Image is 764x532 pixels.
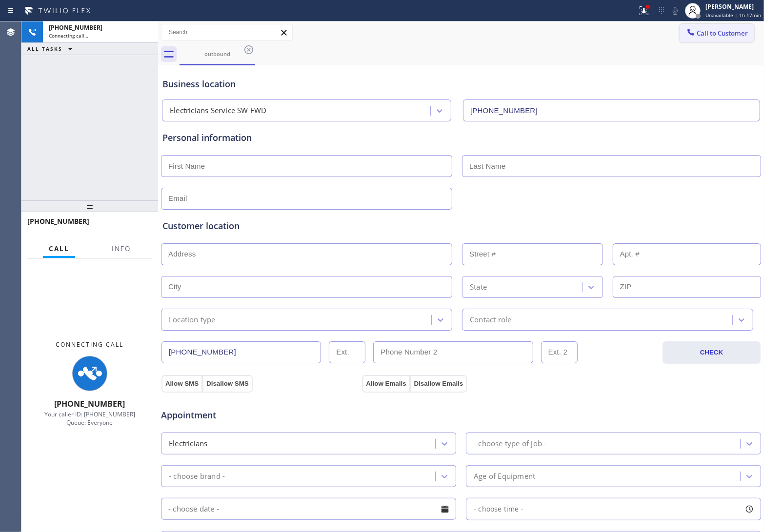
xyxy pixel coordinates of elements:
[329,341,365,363] input: Ext.
[162,131,760,144] div: Personal information
[697,29,748,38] span: Call to Customer
[162,78,760,91] div: Business location
[613,243,762,265] input: Apt. #
[27,45,62,52] span: ALL TASKS
[161,243,452,265] input: Address
[663,341,761,364] button: CHECK
[55,398,125,409] span: [PHONE_NUMBER]
[474,504,523,513] span: - choose time -
[470,314,511,325] div: Contact role
[541,341,578,363] input: Ext. 2
[462,243,603,265] input: Street #
[668,4,682,18] button: Mute
[49,244,69,253] span: Call
[362,375,410,393] button: Allow Emails
[169,438,207,449] div: Electricians
[410,375,467,393] button: Disallow Emails
[49,23,102,32] span: [PHONE_NUMBER]
[161,188,452,210] input: Email
[106,239,137,258] button: Info
[169,314,216,325] div: Location type
[680,24,754,42] button: Call to Customer
[474,471,535,482] div: Age of Equipment
[161,498,456,520] input: - choose date -
[373,341,533,363] input: Phone Number 2
[161,341,321,363] input: Phone Number
[181,50,254,58] div: outbound
[43,239,75,258] button: Call
[161,276,452,298] input: City
[161,409,360,422] span: Appointment
[613,276,762,298] input: ZIP
[161,375,202,393] button: Allow SMS
[463,99,760,121] input: Phone Number
[470,281,487,293] div: State
[44,410,135,427] span: Your caller ID: [PHONE_NUMBER] Queue: Everyone
[49,32,88,39] span: Connecting call…
[462,155,761,177] input: Last Name
[27,217,89,226] span: [PHONE_NUMBER]
[162,219,760,233] div: Customer location
[21,43,82,55] button: ALL TASKS
[705,2,761,11] div: [PERSON_NAME]
[202,375,253,393] button: Disallow SMS
[170,105,266,117] div: Electricians Service SW FWD
[705,12,761,19] span: Unavailable | 1h 17min
[169,471,225,482] div: - choose brand -
[112,244,131,253] span: Info
[161,155,452,177] input: First Name
[161,24,292,40] input: Search
[56,340,124,349] span: Connecting Call
[474,438,546,449] div: - choose type of job -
